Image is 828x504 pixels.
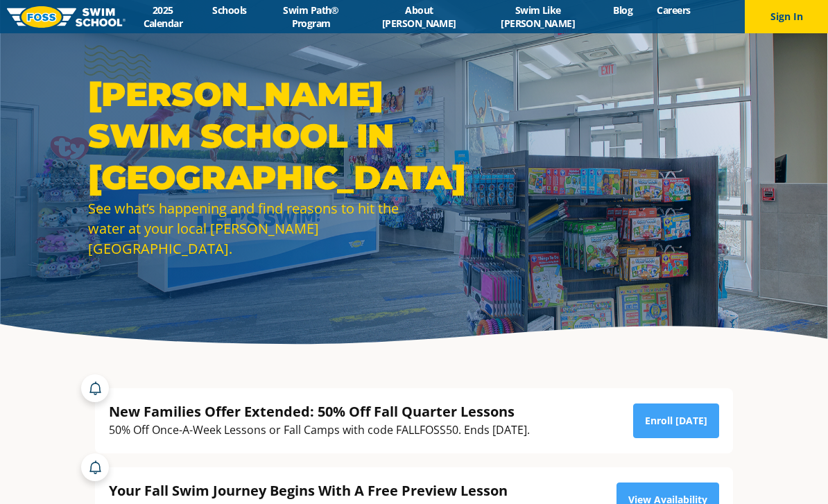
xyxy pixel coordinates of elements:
[88,73,407,198] h1: [PERSON_NAME] Swim School in [GEOGRAPHIC_DATA]
[645,3,702,17] a: Careers
[109,421,530,440] div: 50% Off Once-A-Week Lessons or Fall Camps with code FALLFOSS50. Ends [DATE].
[88,198,407,259] div: See what’s happening and find reasons to hit the water at your local [PERSON_NAME][GEOGRAPHIC_DATA].
[109,481,574,500] div: Your Fall Swim Journey Begins With A Free Preview Lesson
[126,3,200,30] a: 2025 Calendar
[474,3,601,30] a: Swim Like [PERSON_NAME]
[200,3,259,17] a: Schools
[109,402,530,421] div: New Families Offer Extended: 50% Off Fall Quarter Lessons
[259,3,363,30] a: Swim Path® Program
[363,3,474,30] a: About [PERSON_NAME]
[633,403,719,438] a: Enroll [DATE]
[7,6,126,28] img: FOSS Swim School Logo
[601,3,645,17] a: Blog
